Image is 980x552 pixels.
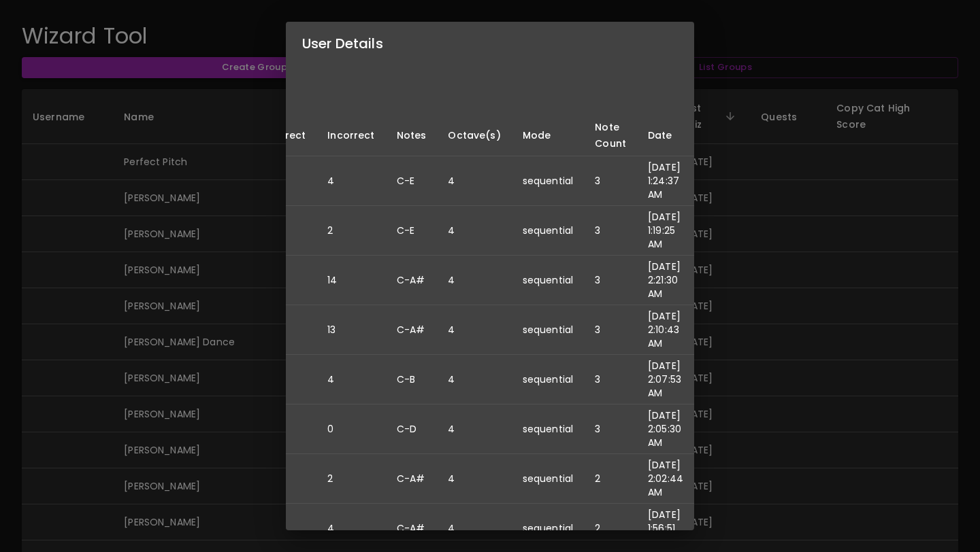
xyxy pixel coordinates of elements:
td: C-B [386,355,438,404]
td: 4 [316,156,385,206]
h6: Last 10 Quizzes [171,88,547,110]
td: [DATE] 2:07:53 AM [637,355,694,404]
td: 20 [255,305,316,355]
td: sequential [512,404,585,454]
td: [DATE] 2:10:43 AM [637,305,694,355]
td: sequential [512,355,585,404]
td: 13 [316,305,385,355]
p: P 12 [171,61,547,77]
td: 14 [316,256,385,305]
td: 2 [316,454,385,504]
td: 4 [437,305,511,355]
td: sequential [512,156,585,206]
td: 4 [316,355,385,404]
th: Date [637,115,694,156]
td: 1 [255,404,316,454]
td: 23 [255,206,316,256]
td: 4 [437,156,511,206]
h2: User Details [286,22,694,65]
td: 3 [584,156,637,206]
td: sequential [512,454,585,504]
th: Incorrect [316,115,385,156]
td: 0 [316,404,385,454]
td: 4 [437,256,511,305]
td: 3 [584,305,637,355]
td: 2 [584,454,637,504]
td: 155 [255,454,316,504]
td: 46 [255,256,316,305]
td: sequential [512,305,585,355]
td: [DATE] 2:21:30 AM [637,256,694,305]
td: 3 [584,355,637,404]
th: Note Count [584,115,637,156]
td: 3 [584,206,637,256]
th: Correct [255,115,316,156]
td: [DATE] 2:05:30 AM [637,404,694,454]
td: 73 [255,156,316,206]
td: C-D [386,404,438,454]
td: 4 [437,206,511,256]
th: Octave(s) [437,115,511,156]
td: 4 [437,404,511,454]
th: Mode [512,115,585,156]
td: 2 [316,206,385,256]
td: [DATE] 1:19:25 AM [637,206,694,256]
td: sequential [512,206,585,256]
td: 3 [584,256,637,305]
td: C-A# [386,454,438,504]
td: C-A# [386,256,438,305]
td: [DATE] 2:02:44 AM [637,454,694,504]
td: 4 [437,454,511,504]
td: 4 [437,355,511,404]
td: [DATE] 1:24:37 AM [637,156,694,206]
td: 34 [255,355,316,404]
td: C-A# [386,305,438,355]
td: 3 [584,404,637,454]
th: Notes [386,115,438,156]
td: C-E [386,206,438,256]
td: C-E [386,156,438,206]
td: sequential [512,256,585,305]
